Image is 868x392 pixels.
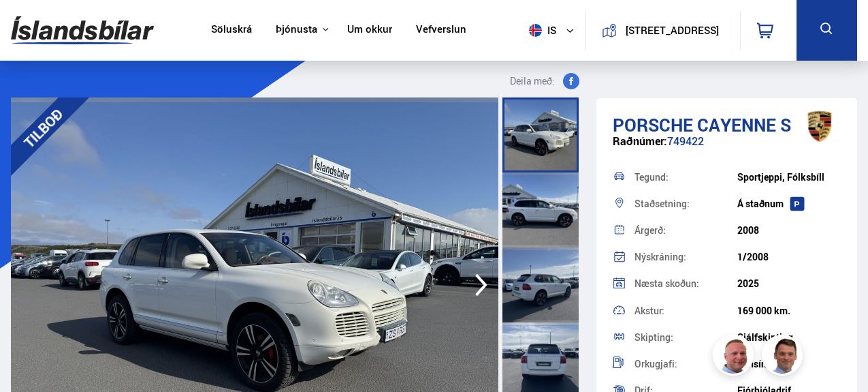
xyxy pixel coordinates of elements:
button: is [524,10,585,50]
div: Tegund: [634,172,738,182]
span: Porsche [613,112,693,137]
button: [STREET_ADDRESS] [622,25,722,36]
span: is [524,24,558,37]
button: Deila með: [504,73,585,89]
span: Deila með: [510,73,555,89]
div: Á staðnum [737,198,841,209]
div: Skipting: [634,333,738,342]
a: Söluskrá [211,23,252,37]
a: Vefverslun [416,23,466,37]
button: Þjónusta [276,23,317,36]
div: Nýskráning: [634,252,738,262]
div: 2008 [737,225,841,236]
a: [STREET_ADDRESS] [593,11,732,50]
div: Árgerð: [634,226,738,235]
span: Raðnúmer: [613,134,667,149]
img: FbJEzSuNWCJXmdc-.webp [764,337,805,378]
img: G0Ugv5HjCgRt.svg [11,8,154,52]
div: 749422 [613,135,841,162]
div: 169 000 km. [737,305,841,316]
img: siFngHWaQ9KaOqBr.png [715,337,756,378]
div: 1/2008 [737,252,841,262]
img: brand logo [792,105,847,147]
a: Um okkur [347,23,392,37]
div: Næsta skoðun: [634,279,738,288]
div: Sjálfskipting [737,332,841,343]
div: Orkugjafi: [634,359,738,369]
img: svg+xml;base64,PHN2ZyB4bWxucz0iaHR0cDovL3d3dy53My5vcmcvMjAwMC9zdmciIHdpZHRoPSI1MTIiIGhlaWdodD0iNT... [529,24,542,37]
div: Akstur: [634,306,738,316]
span: Cayenne S [697,112,791,137]
div: Sportjeppi, Fólksbíll [737,172,841,183]
div: Staðsetning: [634,199,738,209]
div: 2025 [737,278,841,289]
